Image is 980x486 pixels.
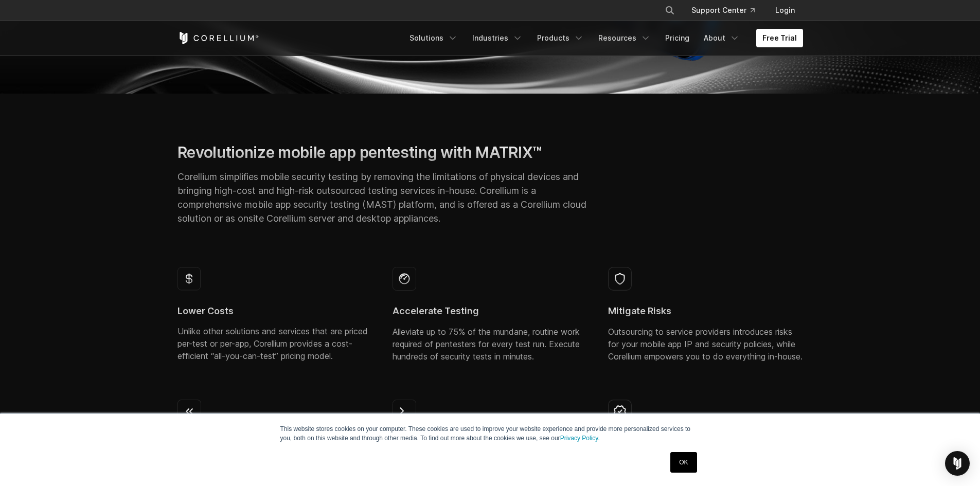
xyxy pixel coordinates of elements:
a: Resources [592,29,657,47]
h4: Mitigate Risks [608,305,803,317]
p: Outsourcing to service providers introduces risks for your mobile app IP and security policies, w... [608,326,803,363]
img: icon--money [177,267,201,291]
div: Navigation Menu [652,1,803,20]
img: shield-02 (1) [608,267,632,291]
p: Unlike other solutions and services that are priced per-test or per-app, Corellium provides a cos... [177,325,372,362]
img: icon--chevron-back [177,400,201,423]
h4: Lower Costs [177,305,372,317]
img: icon_compliace_border [608,400,632,423]
a: Support Center [683,1,763,20]
h2: Revolutionize mobile app pentesting with MATRIX™ [177,143,587,162]
a: Solutions [403,29,464,47]
p: This website stores cookies on your computer. These cookies are used to improve your website expe... [280,424,700,443]
a: About [698,29,746,47]
h4: Accelerate Testing [393,305,587,317]
a: Privacy Policy. [560,435,600,442]
img: icon--meter [393,267,416,291]
div: Open Intercom Messenger [945,451,970,476]
button: Search [661,1,679,20]
div: Navigation Menu [403,29,803,47]
a: Pricing [659,29,696,47]
a: Free Trial [756,29,803,47]
a: OK [670,452,697,473]
p: Alleviate up to 75% of the mundane, routine work required of pentesters for every test run. Execu... [393,326,587,363]
a: Products [531,29,590,47]
p: Corellium simplifies mobile security testing by removing the limitations of physical devices and ... [177,170,587,225]
img: icon--code [393,400,416,423]
a: Corellium Home [177,32,259,44]
a: Login [767,1,803,20]
a: Industries [466,29,529,47]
